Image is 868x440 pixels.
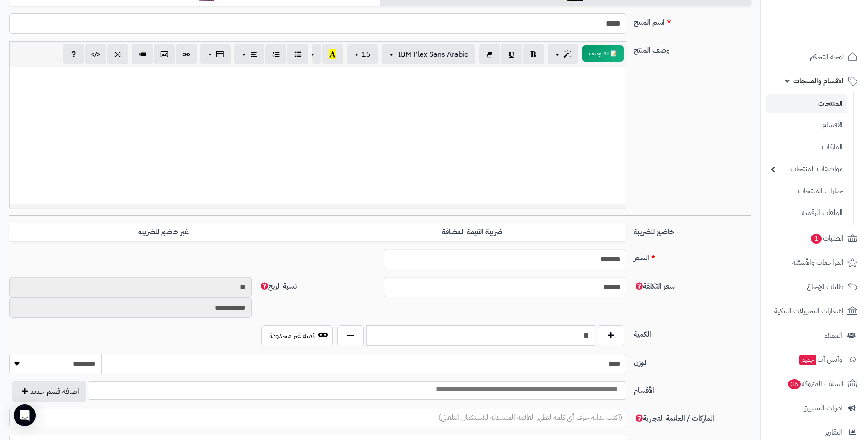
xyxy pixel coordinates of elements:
[766,46,863,68] a: لوحة التحكم
[634,413,714,424] span: الماركات / العلامة التجارية
[766,203,847,223] a: الملفات الرقمية
[793,75,844,87] span: الأقسام والمنتجات
[582,45,624,62] button: 📝 AI وصف
[630,41,755,56] label: وصف المنتج
[318,223,626,241] label: ضريبة القيمة المضافة
[630,381,755,396] label: الأقسام
[766,300,863,322] a: إشعارات التحويلات البنكية
[766,159,847,179] a: مواصفات المنتجات
[766,349,863,370] a: وآتس آبجديد
[807,280,844,293] span: طلبات الإرجاع
[634,281,675,292] span: سعر التكلفة
[9,223,318,241] label: غير خاضع للضريبه
[766,94,847,113] a: المنتجات
[766,324,863,346] a: العملاء
[398,49,468,60] span: IBM Plex Sans Arabic
[798,353,842,366] span: وآتس آب
[630,325,755,340] label: الكمية
[766,137,847,157] a: الماركات
[766,397,863,419] a: أدوات التسويق
[810,50,844,63] span: لوحة التحكم
[806,23,859,42] img: logo-2.png
[766,276,863,298] a: طلبات الإرجاع
[803,402,842,414] span: أدوات التسويق
[12,381,86,402] button: اضافة قسم جديد
[788,379,801,389] span: 36
[766,373,863,395] a: السلات المتروكة36
[766,181,847,201] a: خيارات المنتجات
[787,377,844,390] span: السلات المتروكة
[766,115,847,135] a: الأقسام
[438,412,622,423] span: (اكتب بداية حرف أي كلمة لتظهر القائمة المنسدلة للاستكمال التلقائي)
[825,426,842,439] span: التقارير
[361,49,371,60] span: 16
[630,354,755,368] label: الوزن
[766,252,863,274] a: المراجعات والأسئلة
[630,223,755,237] label: خاضع للضريبة
[347,44,378,64] button: 16
[799,355,816,365] span: جديد
[811,234,822,244] span: 1
[792,256,844,269] span: المراجعات والأسئلة
[382,44,475,64] button: IBM Plex Sans Arabic
[774,305,844,317] span: إشعارات التحويلات البنكية
[259,281,297,292] span: نسبة الربح
[810,232,844,245] span: الطلبات
[630,249,755,263] label: السعر
[630,13,755,28] label: اسم المنتج
[825,329,842,342] span: العملاء
[14,404,36,426] div: Open Intercom Messenger
[766,227,863,249] a: الطلبات1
